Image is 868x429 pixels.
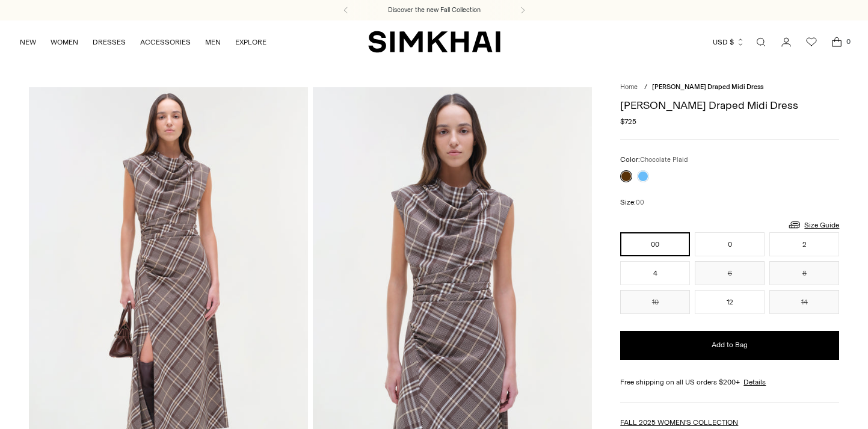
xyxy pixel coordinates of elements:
a: Wishlist [799,30,823,54]
button: 14 [769,290,839,314]
a: ACCESSORIES [140,29,191,55]
div: Free shipping on all US orders $200+ [620,377,839,387]
a: Size Guide [787,217,839,232]
button: 12 [695,290,765,314]
button: USD $ [713,29,745,55]
label: Color: [620,154,688,165]
span: 00 [636,199,644,206]
span: [PERSON_NAME] Draped Midi Dress [652,83,763,91]
a: NEW [20,29,36,55]
a: Open cart modal [825,30,849,54]
a: Discover the new Fall Collection [388,5,481,15]
a: DRESSES [93,29,126,55]
span: 0 [843,36,854,47]
button: 2 [769,232,839,256]
button: 00 [620,232,690,256]
button: 10 [620,290,690,314]
button: 4 [620,261,690,285]
button: Add to Bag [620,331,839,360]
a: EXPLORE [235,29,266,55]
h1: [PERSON_NAME] Draped Midi Dress [620,100,839,111]
a: Details [743,377,766,387]
span: Add to Bag [712,340,748,350]
a: FALL 2025 WOMEN'S COLLECTION [620,418,738,427]
div: / [644,82,647,93]
button: 6 [695,261,765,285]
a: WOMEN [51,29,78,55]
span: Chocolate Plaid [640,156,688,164]
button: 0 [695,232,765,256]
span: $725 [620,116,636,127]
a: Home [620,83,638,91]
a: Go to the account page [774,30,798,54]
a: Open search modal [749,30,773,54]
button: 8 [769,261,839,285]
label: Size: [620,197,644,208]
a: MEN [205,29,221,55]
nav: breadcrumbs [620,82,839,93]
a: SIMKHAI [368,30,500,54]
